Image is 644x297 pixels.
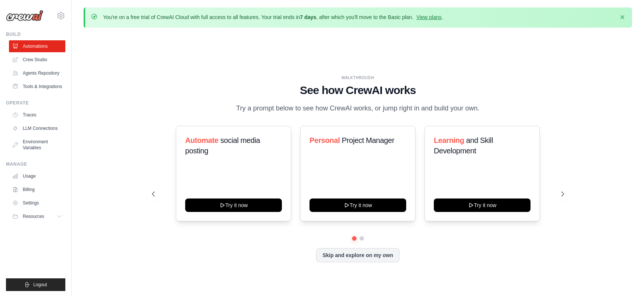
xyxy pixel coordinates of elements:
[6,31,65,37] div: Build
[6,278,65,291] button: Logout
[9,170,65,182] a: Usage
[33,282,47,288] span: Logout
[9,136,65,154] a: Environment Variables
[300,14,316,20] strong: 7 days
[342,136,394,144] span: Project Manager
[9,81,65,93] a: Tools & Integrations
[9,197,65,209] a: Settings
[6,100,65,106] div: Operate
[233,103,483,114] p: Try a prompt below to see how CrewAI works, or jump right in and build your own.
[9,54,65,66] a: Crew Studio
[9,122,65,134] a: LLM Connections
[416,14,441,20] a: View plans
[9,184,65,196] a: Billing
[152,75,564,81] div: WALKTHROUGH
[9,210,65,222] button: Resources
[434,198,531,212] button: Try it now
[185,198,282,212] button: Try it now
[607,261,644,297] iframe: Chat Widget
[9,40,65,52] a: Automations
[316,248,399,262] button: Skip and explore on my own
[103,13,443,21] p: You're on a free trial of CrewAI Cloud with full access to all features. Your trial ends in , aft...
[185,136,260,155] span: social media posting
[309,198,406,212] button: Try it now
[6,10,43,21] img: Logo
[185,136,218,144] span: Automate
[434,136,464,144] span: Learning
[6,161,65,167] div: Manage
[9,109,65,121] a: Traces
[23,213,44,219] span: Resources
[9,67,65,79] a: Agents Repository
[152,84,564,97] h1: See how CrewAI works
[309,136,340,144] span: Personal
